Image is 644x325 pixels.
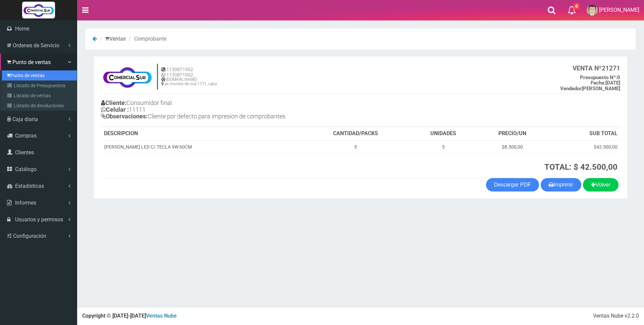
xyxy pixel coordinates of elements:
[101,127,302,141] th: DESCRIPCION
[593,312,639,320] div: Ventas Nube v2.2.0
[101,141,302,153] td: [PERSON_NAME] LED C/ TECLA 9W 60CM
[580,74,617,80] strong: Presupuesto Nº:
[15,149,34,156] span: Clientes
[15,200,36,206] span: Informes
[599,7,639,13] span: [PERSON_NAME]
[580,74,620,80] b: 0
[302,141,410,153] td: 5
[302,127,410,141] th: CANTIDAD/PACKS
[2,80,77,91] a: Listado de Presupuestos
[13,42,59,49] span: Ordenes de Servicio
[587,5,598,16] img: User Image
[2,101,77,111] a: Listado de devoluciones
[560,86,620,92] b: [PERSON_NAME]
[127,35,166,43] li: Comprobante
[101,98,361,123] h4: Consumidor final 11111 Cliente por defecto para impresion de comprobantes
[15,166,37,172] span: Catálogo
[548,127,620,141] th: SUB TOTAL
[548,141,620,153] td: $42.500,00
[15,216,63,223] span: Usuarios y permisos
[101,106,129,113] b: Celular :
[82,313,177,319] strong: Copyright © [DATE]-[DATE]
[161,67,217,77] h5: 1130871952 1130871952
[12,116,38,122] span: Caja diaria
[15,25,29,32] span: Home
[591,80,605,86] strong: Fecha:
[591,80,620,86] b: [DATE]
[477,127,548,141] th: PRECIO/UN
[101,63,154,90] img: f695dc5f3a855ddc19300c990e0c55a2.jpg
[583,178,619,192] a: Volver
[410,127,477,141] th: UNIDADES
[573,64,602,72] strong: VENTA Nº
[15,183,44,189] span: Estadisticas
[560,86,582,92] strong: Vendedor
[161,77,217,86] h6: [DOMAIN_NAME] av montes de oca 1721, caba
[22,2,55,18] img: Logo grande
[544,162,618,172] strong: TOTAL: $ 42.500,00
[146,313,177,319] a: Ventas Nube
[410,141,477,153] td: 5
[12,59,51,65] span: Punto de ventas
[101,113,148,120] b: Observaciones:
[2,70,77,80] a: Punto de ventas
[15,132,37,139] span: Compras
[98,35,126,43] li: Ventas
[477,141,548,153] td: $8.500,00
[486,178,539,192] a: Descargar PDF
[101,99,126,106] b: Cliente:
[13,233,46,239] span: Configuración
[541,178,581,192] button: Imprimir
[574,3,580,9] span: 6
[2,91,77,101] a: Listado de ventas
[573,64,620,72] b: 21271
